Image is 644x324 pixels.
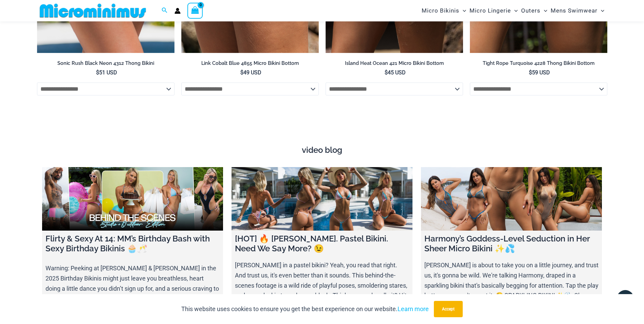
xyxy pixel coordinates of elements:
[181,304,429,314] p: This website uses cookies to ensure you get the best experience on our website.
[45,234,220,254] h4: Flirty & Sexy At 14: MM’s Birthday Bash with Sexy Birthday Bikinis 🧁🥂
[521,2,540,19] span: Outers
[37,60,174,67] h2: Sonic Rush Black Neon 4312 Thong Bikini
[434,301,463,317] button: Accept
[419,1,607,20] nav: Site Navigation
[37,3,149,18] img: MM SHOP LOGO FLAT
[459,2,466,19] span: Menu Toggle
[549,2,606,19] a: Mens SwimwearMenu ToggleMenu Toggle
[529,69,550,76] bdi: 59 USD
[420,2,468,19] a: Micro BikinisMenu ToggleMenu Toggle
[385,69,406,76] bdi: 45 USD
[235,234,409,254] h4: [HOT] 🔥 [PERSON_NAME]. Pastel Bikini. Need We Say More? 😉
[96,69,99,76] span: $
[37,60,174,69] a: Sonic Rush Black Neon 4312 Thong Bikini
[511,2,518,19] span: Menu Toggle
[187,3,203,18] a: View Shopping Cart, empty
[470,60,607,67] h2: Tight Rope Turquoise 4228 Thong Bikini Bottom
[470,2,511,19] span: Micro Lingerie
[424,234,599,254] h4: Harmony’s Goddess-Level Seduction in Her Sheer Micro Bikini ✨💦
[470,60,607,69] a: Tight Rope Turquoise 4228 Thong Bikini Bottom
[181,60,319,67] h2: Link Cobalt Blue 4855 Micro Bikini Bottom
[181,60,319,69] a: Link Cobalt Blue 4855 Micro Bikini Bottom
[174,8,181,14] a: Account icon link
[326,60,463,67] h2: Island Heat Ocean 421 Micro Bikini Bottom
[398,305,429,312] a: Learn more
[385,69,388,76] span: $
[597,2,604,19] span: Menu Toggle
[240,69,243,76] span: $
[540,2,547,19] span: Menu Toggle
[42,145,602,155] h4: video blog
[96,69,117,76] bdi: 51 USD
[422,2,459,19] span: Micro Bikinis
[468,2,519,19] a: Micro LingerieMenu ToggleMenu Toggle
[529,69,532,76] span: $
[326,60,463,69] a: Island Heat Ocean 421 Micro Bikini Bottom
[162,6,168,15] a: Search icon link
[551,2,597,19] span: Mens Swimwear
[240,69,261,76] bdi: 49 USD
[519,2,549,19] a: OutersMenu ToggleMenu Toggle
